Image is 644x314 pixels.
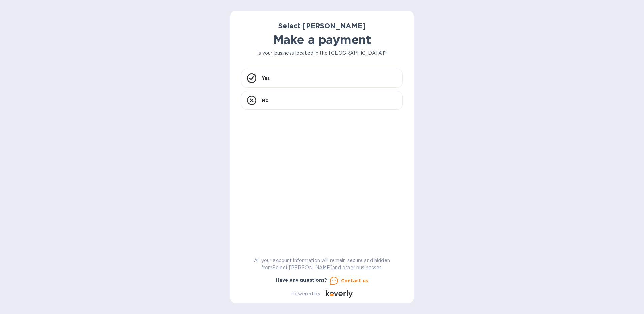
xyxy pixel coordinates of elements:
[278,22,366,30] b: Select [PERSON_NAME]
[341,278,368,283] u: Contact us
[241,33,403,47] h1: Make a payment
[276,277,327,283] b: Have any questions?
[291,290,320,297] p: Powered by
[262,97,269,104] p: No
[241,50,403,57] p: Is your business located in the [GEOGRAPHIC_DATA]?
[241,257,403,271] p: All your account information will remain secure and hidden from Select [PERSON_NAME] and other bu...
[262,75,270,82] p: Yes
